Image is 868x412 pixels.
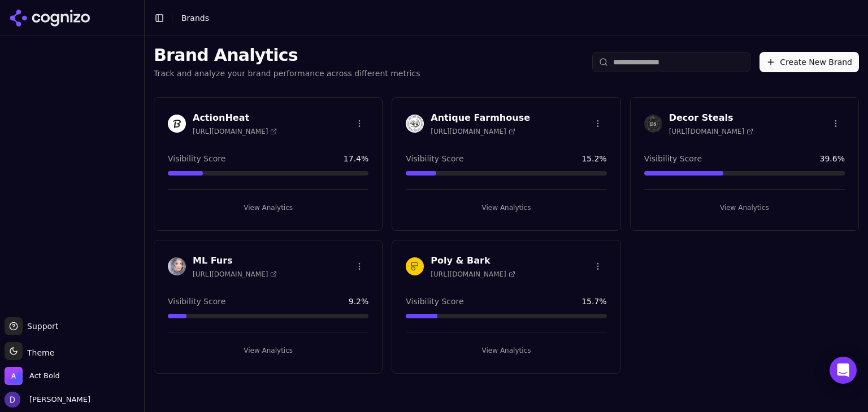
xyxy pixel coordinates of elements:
[406,257,424,275] img: Poly & Bark
[581,153,606,164] span: 15.2 %
[406,115,424,133] img: Antique Farmhouse
[5,367,23,385] img: Act Bold
[644,115,662,133] img: Decor Steals
[431,111,530,125] h3: Antique Farmhouse
[669,127,753,136] span: [URL][DOMAIN_NAME]
[29,371,60,381] span: Act Bold
[349,296,369,307] span: 9.2 %
[168,257,186,275] img: ML Furs
[406,341,606,360] button: View Analytics
[644,199,845,217] button: View Analytics
[820,153,845,164] span: 39.6 %
[431,254,515,268] h3: Poly & Bark
[168,296,225,307] span: Visibility Score
[193,254,277,268] h3: ML Furs
[154,68,420,79] p: Track and analyze your brand performance across different metrics
[759,52,859,72] button: Create New Brand
[406,296,463,307] span: Visibility Score
[168,341,368,360] button: View Analytics
[181,14,209,23] span: Brands
[581,296,606,307] span: 15.7 %
[5,367,60,385] button: Open organization switcher
[154,45,420,65] h1: Brand Analytics
[830,357,857,384] div: Open Intercom Messenger
[193,270,277,279] span: [URL][DOMAIN_NAME]
[193,111,277,125] h3: ActionHeat
[23,321,58,332] span: Support
[5,392,90,407] button: Open user button
[168,199,368,217] button: View Analytics
[431,127,515,136] span: [URL][DOMAIN_NAME]
[431,270,515,279] span: [URL][DOMAIN_NAME]
[669,111,753,125] h3: Decor Steals
[25,395,90,405] span: [PERSON_NAME]
[406,153,463,164] span: Visibility Score
[168,115,186,133] img: ActionHeat
[181,12,209,24] nav: breadcrumb
[193,127,277,136] span: [URL][DOMAIN_NAME]
[406,199,606,217] button: View Analytics
[168,153,225,164] span: Visibility Score
[23,348,54,357] span: Theme
[644,153,702,164] span: Visibility Score
[5,392,20,407] img: David White
[344,153,368,164] span: 17.4 %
